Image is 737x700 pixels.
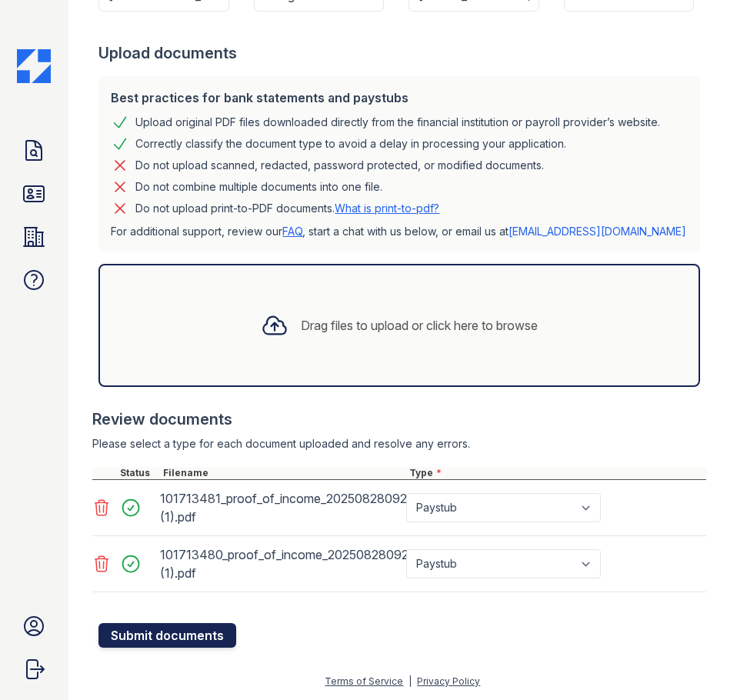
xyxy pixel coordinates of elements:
p: Do not upload print-to-PDF documents. [135,201,439,216]
div: Review documents [92,408,706,430]
div: 101713481_proof_of_income_20250828092536 (1).pdf [160,486,400,529]
div: Drag files to upload or click here to browse [301,316,538,335]
button: Submit documents [98,623,236,648]
a: Privacy Policy [417,675,480,687]
a: [EMAIL_ADDRESS][DOMAIN_NAME] [509,225,686,238]
img: CE_Icon_Blue-c292c112584629df590d857e76928e9f676e5b41ef8f769ba2f05ee15b207248.png [17,49,51,83]
div: Filename [160,467,406,479]
p: For additional support, review our , start a chat with us below, or email us at [111,224,688,239]
a: Terms of Service [325,675,403,687]
div: Upload original PDF files downloaded directly from the financial institution or payroll provider’... [135,113,660,132]
a: What is print-to-pdf? [335,202,439,215]
a: FAQ [282,225,302,238]
div: | [409,675,412,687]
div: Upload documents [98,42,706,64]
div: Correctly classify the document type to avoid a delay in processing your application. [135,135,566,153]
div: Do not combine multiple documents into one file. [135,178,382,196]
div: 101713480_proof_of_income_20250828092536 (1).pdf [160,542,400,585]
div: Do not upload scanned, redacted, password protected, or modified documents. [135,156,544,175]
div: Best practices for bank statements and paystubs [111,88,688,107]
div: Please select a type for each document uploaded and resolve any errors. [92,436,706,452]
div: Status [117,467,160,479]
div: Type [406,467,706,479]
